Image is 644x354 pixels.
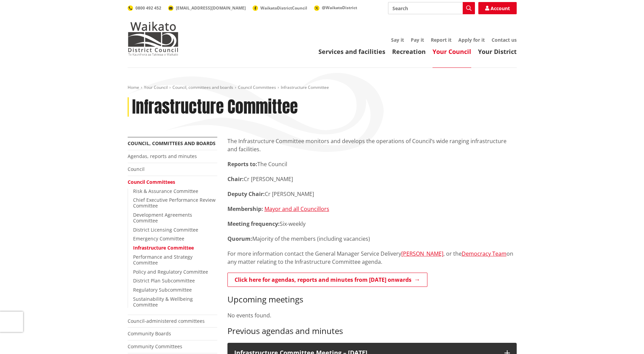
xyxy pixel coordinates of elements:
[133,235,184,242] a: Emergency Committee
[431,37,452,43] a: Report it
[253,5,307,11] a: WaikatoDistrictCouncil
[172,84,233,90] a: Council, committees and boards
[128,179,175,185] a: Council Committees
[133,227,198,233] a: District Licensing Committee
[227,137,517,153] p: The Infrastructure Committee monitors and develops the operations of Council’s wide ranging infra...
[128,84,139,90] a: Home
[227,311,517,319] p: No events found.
[322,5,357,11] span: @WaikatoDistrict
[132,97,298,117] h1: Infrastructure Committee
[318,47,385,56] a: Services and facilities
[227,205,263,213] strong: Membership:
[128,343,182,350] a: Community Committees
[227,295,517,304] h3: Upcoming meetings
[128,166,145,172] a: Council
[133,244,194,251] a: Infrastructure Committee
[314,5,357,11] a: @WaikatoDistrict
[128,330,171,337] a: Community Boards
[433,47,471,56] a: Your Council
[227,220,517,228] p: Six-weekly
[227,160,517,168] p: The Council
[128,140,216,146] a: Council, committees and boards
[227,220,280,228] strong: Meeting frequency:
[133,197,216,209] a: Chief Executive Performance Review Committee
[227,273,427,287] a: Click here for agendas, reports and minutes from [DATE] onwards
[128,318,205,324] a: Council-administered committees
[133,212,192,224] a: Development Agreements Committee
[227,175,517,183] p: Cr [PERSON_NAME]
[128,85,517,91] nav: breadcrumb
[462,250,507,257] a: Democracy Team
[128,5,161,11] a: 0800 492 452
[227,326,517,336] h3: Previous agendas and minutes
[227,250,517,266] p: For more information contact the General Manager Service Delivery , or the on any matter relating...
[133,296,193,308] a: Sustainability & Wellbeing Committee
[401,250,443,257] a: [PERSON_NAME]
[128,153,197,159] a: Agendas, reports and minutes
[260,5,307,11] span: WaikatoDistrictCouncil
[133,254,192,266] a: Performance and Strategy Committee
[227,235,252,242] strong: Quorum:
[227,190,517,198] p: Cr [PERSON_NAME]
[227,160,257,168] strong: Reports to:
[227,175,244,183] strong: Chair:
[492,37,517,43] a: Contact us
[391,37,404,43] a: Say it
[458,37,485,43] a: Apply for it
[133,269,208,275] a: Policy and Regulatory Committee
[411,37,424,43] a: Pay it
[388,2,475,14] input: Search input
[227,190,265,198] strong: Deputy Chair:
[478,47,517,56] a: Your District
[135,5,161,11] span: 0800 492 452
[264,205,329,213] a: Mayor and all Councillors
[176,5,246,11] span: [EMAIL_ADDRESS][DOMAIN_NAME]
[392,47,426,56] a: Recreation
[128,22,179,56] img: Waikato District Council - Te Kaunihera aa Takiwaa o Waikato
[478,2,517,14] a: Account
[133,188,198,194] a: Risk & Assurance Committee
[238,84,276,90] a: Council Committees
[281,84,329,90] span: Infrastructure Committee
[168,5,246,11] a: [EMAIL_ADDRESS][DOMAIN_NAME]
[227,235,517,243] p: Majority of the members (including vacancies)
[144,84,168,90] a: Your Council
[133,287,192,293] a: Regulatory Subcommittee
[133,277,195,284] a: District Plan Subcommittee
